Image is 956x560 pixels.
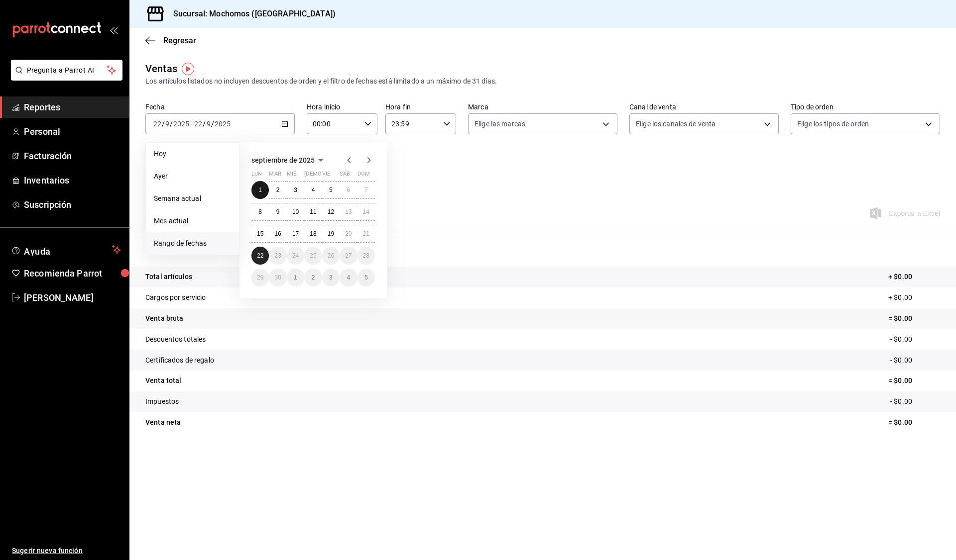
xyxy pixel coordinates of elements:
[345,252,352,259] abbr: 27 de septiembre de 2025
[203,120,206,128] span: /
[24,125,121,138] span: Personal
[304,203,322,221] button: 11 de septiembre de 2025
[251,225,269,243] button: 15 de septiembre de 2025
[363,208,369,215] abbr: 14 de septiembre de 2025
[287,247,304,265] button: 24 de septiembre de 2025
[251,156,315,164] span: septiembre de 2025
[385,103,456,110] label: Hora fin
[145,375,181,386] p: Venta total
[287,225,304,243] button: 17 de septiembre de 2025
[145,272,192,282] p: Total artículos
[890,355,940,366] p: - $0.00
[322,225,340,243] button: 19 de septiembre de 2025
[194,120,203,128] input: --
[24,198,121,211] span: Suscripción
[340,269,357,286] button: 4 de octubre de 2025
[145,76,940,87] div: Los artículos listados no incluyen descuentos de orden y el filtro de fechas está limitado a un m...
[251,269,269,286] button: 29 de septiembre de 2025
[287,269,304,286] button: 1 de octubre de 2025
[170,120,173,128] span: /
[191,120,193,128] span: -
[304,247,322,265] button: 25 de septiembre de 2025
[629,103,779,110] label: Canal de venta
[145,243,940,255] p: Resumen
[797,119,869,129] span: Elige los tipos de orden
[251,181,269,199] button: 1 de septiembre de 2025
[206,120,211,128] input: --
[310,230,316,237] abbr: 18 de septiembre de 2025
[24,267,121,280] span: Recomienda Parrot
[27,65,107,76] span: Pregunta a Parrot AI
[154,193,231,204] span: Semana actual
[328,252,334,259] abbr: 26 de septiembre de 2025
[257,274,263,281] abbr: 29 de septiembre de 2025
[292,230,299,237] abbr: 17 de septiembre de 2025
[294,187,297,193] abbr: 3 de septiembre de 2025
[340,181,357,199] button: 6 de septiembre de 2025
[145,396,179,407] p: Impuestos
[251,154,327,166] button: septiembre de 2025
[251,171,262,181] abbr: lunes
[304,269,322,286] button: 2 de octubre de 2025
[173,120,190,128] input: ----
[211,120,214,128] span: /
[329,187,333,193] abbr: 5 de septiembre de 2025
[304,181,322,199] button: 4 de septiembre de 2025
[358,203,375,221] button: 14 de septiembre de 2025
[358,225,375,243] button: 21 de septiembre de 2025
[340,203,357,221] button: 13 de septiembre de 2025
[12,546,121,556] span: Sugerir nueva función
[347,274,350,281] abbr: 4 de octubre de 2025
[274,274,281,281] abbr: 30 de septiembre de 2025
[358,181,375,199] button: 7 de septiembre de 2025
[363,252,369,259] abbr: 28 de septiembre de 2025
[165,8,336,20] h3: Sucursal: Mochomos ([GEOGRAPHIC_DATA])
[358,171,370,181] abbr: domingo
[7,72,122,83] a: Pregunta a Parrot AI
[329,274,333,281] abbr: 3 de octubre de 2025
[154,171,231,182] span: Ayer
[269,247,286,265] button: 23 de septiembre de 2025
[322,269,340,286] button: 3 de octubre de 2025
[345,208,352,215] abbr: 13 de septiembre de 2025
[322,203,340,221] button: 12 de septiembre de 2025
[251,247,269,265] button: 22 de septiembre de 2025
[269,203,286,221] button: 9 de septiembre de 2025
[269,171,281,181] abbr: martes
[888,375,940,386] p: = $0.00
[287,181,304,199] button: 3 de septiembre de 2025
[274,230,281,237] abbr: 16 de septiembre de 2025
[347,187,350,193] abbr: 6 de septiembre de 2025
[182,63,194,75] img: Tooltip marker
[292,252,299,259] abbr: 24 de septiembre de 2025
[890,334,940,345] p: - $0.00
[310,208,316,215] abbr: 11 de septiembre de 2025
[340,247,357,265] button: 27 de septiembre de 2025
[322,171,330,181] abbr: viernes
[888,292,940,303] p: + $0.00
[358,247,375,265] button: 28 de septiembre de 2025
[890,396,940,407] p: - $0.00
[145,36,196,45] button: Regresar
[24,149,121,163] span: Facturación
[791,103,940,110] label: Tipo de orden
[636,119,716,129] span: Elige los canales de venta
[145,61,177,76] div: Ventas
[304,171,363,181] abbr: jueves
[292,208,299,215] abbr: 10 de septiembre de 2025
[475,119,525,129] span: Elige las marcas
[888,272,940,282] p: + $0.00
[312,274,315,281] abbr: 2 de octubre de 2025
[269,269,286,286] button: 30 de septiembre de 2025
[154,149,231,159] span: Hoy
[312,187,315,193] abbr: 4 de septiembre de 2025
[24,174,121,187] span: Inventarios
[364,187,368,193] abbr: 7 de septiembre de 2025
[11,60,122,81] button: Pregunta a Parrot AI
[358,269,375,286] button: 5 de octubre de 2025
[145,103,295,110] label: Fecha
[276,208,280,215] abbr: 9 de septiembre de 2025
[888,313,940,324] p: = $0.00
[276,187,280,193] abbr: 2 de septiembre de 2025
